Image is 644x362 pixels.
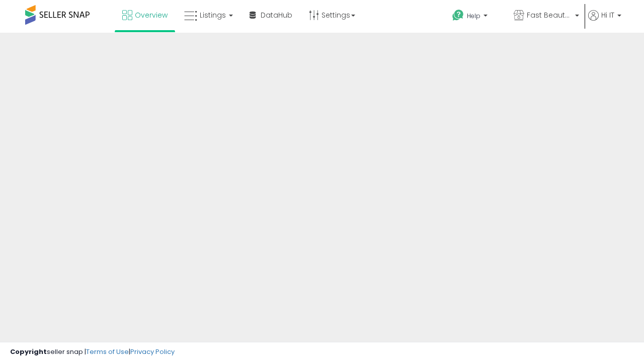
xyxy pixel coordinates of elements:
[588,10,621,33] a: Hi IT
[10,347,175,357] div: seller snap | |
[444,2,505,33] a: Help
[10,347,47,356] strong: Copyright
[527,10,572,20] span: Fast Beauty ([GEOGRAPHIC_DATA])
[452,9,464,22] i: Get Help
[467,12,480,20] span: Help
[200,10,226,20] span: Listings
[261,10,292,20] span: DataHub
[601,10,614,20] span: Hi IT
[130,347,175,356] a: Privacy Policy
[86,347,129,356] a: Terms of Use
[135,10,168,20] span: Overview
